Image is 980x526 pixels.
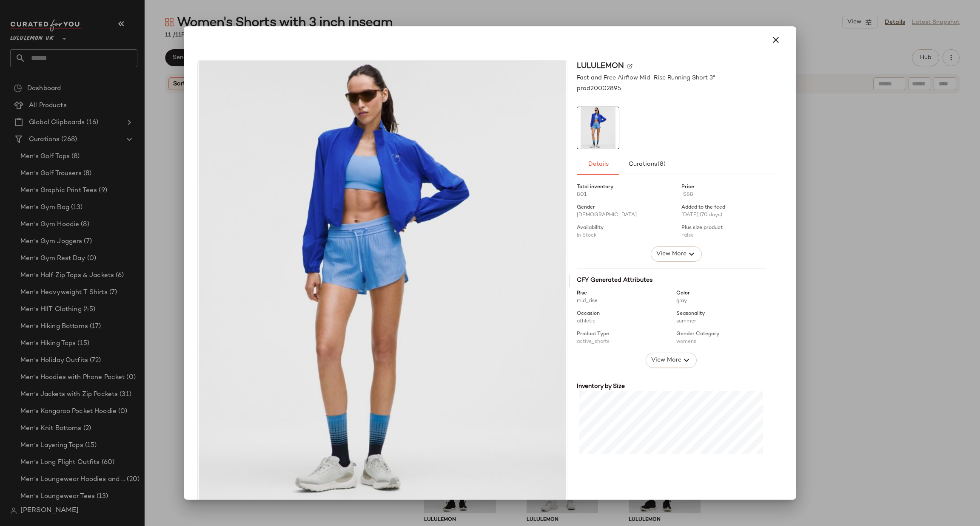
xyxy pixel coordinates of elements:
[587,161,608,168] span: Details
[656,249,687,259] span: View More
[577,382,766,391] div: Inventory by Size
[198,61,567,501] img: LW7CWVS_025461_1
[577,60,624,72] span: lululemon
[628,161,666,168] span: Curations
[651,355,681,365] span: View More
[627,63,632,68] img: svg%3e
[577,276,766,285] div: CFY Generated Attributes
[577,107,619,149] img: LW7CWVS_025461_1
[657,161,666,168] span: (8)
[577,74,715,82] span: Fast and Free Airflow Mid-Rise Running Short 3"
[646,353,697,368] button: View More
[577,84,621,93] span: prod20002895
[651,246,702,262] button: View More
